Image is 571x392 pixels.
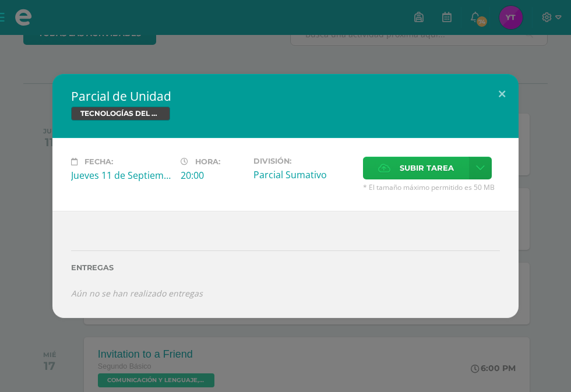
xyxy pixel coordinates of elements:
label: Entregas [71,263,500,272]
span: Subir tarea [400,157,454,179]
span: * El tamaño máximo permitido es 50 MB [363,182,500,192]
label: División: [253,157,354,165]
span: Fecha: [84,157,113,166]
span: TECNOLOGÍAS DEL APRENDIZAJE Y LA COMUNICACIÓN [71,107,170,121]
div: Jueves 11 de Septiembre [71,169,171,182]
span: Hora: [195,157,220,166]
div: Parcial Sumativo [253,168,354,181]
h2: Parcial de Unidad [71,88,500,104]
i: Aún no se han realizado entregas [71,288,203,299]
div: 20:00 [181,169,244,182]
button: Close (Esc) [485,74,519,114]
